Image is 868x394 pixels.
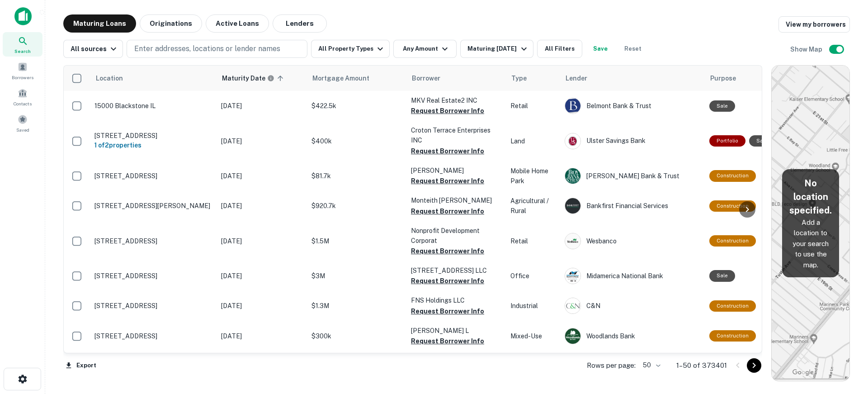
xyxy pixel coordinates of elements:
p: $3M [311,271,402,281]
img: picture [565,133,580,149]
span: Location [95,73,135,84]
p: Agricultural / Rural [510,196,556,216]
button: Go to next page [747,358,761,373]
p: Enter addresses, locations or lender names [134,43,280,54]
p: [PERSON_NAME] [411,166,501,176]
a: Borrowers [3,58,42,83]
div: Sale [709,270,735,281]
button: Save your search to get updates of matches that match your search criteria. [586,40,615,58]
th: Maturity dates displayed may be estimated. Please contact the lender for the most accurate maturi... [217,66,307,91]
div: Woodlands Bank [565,328,700,344]
button: Reset [618,40,647,58]
p: [DATE] [221,331,302,341]
button: Request Borrower Info [411,275,484,286]
button: Request Borrower Info [411,176,484,186]
th: Lender [560,66,705,91]
p: [DATE] [221,301,302,311]
img: picture [565,268,580,284]
div: Ulster Savings Bank [565,133,700,149]
p: $422.5k [311,101,402,111]
div: Maturing [DATE] [467,43,529,54]
span: Saved [16,126,29,133]
p: Retail [510,236,556,246]
h6: Show Map [790,44,824,54]
p: $400k [311,136,402,146]
img: picture [565,298,580,313]
h6: Maturity Date [222,73,265,83]
p: $1.5M [311,236,402,246]
button: All Filters [537,40,582,58]
span: Maturity dates displayed may be estimated. Please contact the lender for the most accurate maturi... [222,73,286,83]
span: Purpose [710,73,748,84]
p: [STREET_ADDRESS] [94,332,212,340]
span: Contacts [14,100,32,107]
button: All sources [63,40,123,58]
div: This loan purpose was for construction [709,170,756,181]
div: C&N [565,298,700,314]
p: Monteith [PERSON_NAME] [411,195,501,205]
p: [STREET_ADDRESS] [94,237,212,245]
div: Belmont Bank & Trust [565,98,700,114]
p: FNS Holdings LLC [411,295,501,305]
img: picture [565,328,580,344]
p: [STREET_ADDRESS] [94,302,212,310]
div: Maturity dates displayed may be estimated. Please contact the lender for the most accurate maturi... [222,73,274,83]
p: Office [510,271,556,281]
div: Sale [709,100,735,112]
button: Lenders [273,14,327,33]
span: Borrower [412,73,440,84]
div: This loan purpose was for construction [709,200,756,212]
div: Contacts [3,85,42,109]
button: Maturing Loans [63,14,136,33]
img: picture [565,168,580,184]
p: Industrial [510,301,556,311]
img: map-placeholder.webp [772,66,849,381]
th: Type [506,66,560,91]
p: [STREET_ADDRESS][PERSON_NAME] [94,202,212,210]
th: Mortgage Amount [307,66,406,91]
p: [STREET_ADDRESS] [94,272,212,280]
img: picture [565,98,580,114]
span: Lender [566,73,587,84]
iframe: Chat Widget [823,322,868,365]
div: This loan purpose was for construction [709,330,756,342]
div: 50 [639,359,662,372]
p: $300k [311,331,402,341]
button: Request Borrower Info [411,306,484,317]
th: Location [90,66,217,91]
a: Saved [3,111,42,135]
p: [STREET_ADDRESS] [94,132,212,140]
div: This is a portfolio loan with 2 properties [709,135,745,147]
button: Request Borrower Info [411,336,484,347]
button: Request Borrower Info [411,246,484,256]
button: Request Borrower Info [411,105,484,116]
th: Borrower [406,66,506,91]
div: Wesbanco [565,233,700,249]
p: Nonprofit Development Corporat [411,226,501,246]
a: Search [3,32,42,57]
p: Mobile Home Park [510,166,556,186]
p: $81.7k [311,171,402,181]
button: Export [63,359,99,372]
div: All sources [71,43,119,54]
span: Borrowers [12,74,33,81]
p: $920.7k [311,201,402,211]
p: Land [510,136,556,146]
button: Any Amount [393,40,457,58]
button: Maturing [DATE] [460,40,533,58]
button: All Property Types [311,40,390,58]
div: This loan purpose was for construction [709,235,756,247]
p: $1.3M [311,301,402,311]
div: [PERSON_NAME] Bank & Trust [565,168,700,184]
p: Mixed-Use [510,331,556,341]
p: [STREET_ADDRESS] LLC [411,266,501,275]
p: Croton Terrace Enterprises INC [411,125,501,145]
img: picture [565,198,580,214]
p: Rows per page: [587,360,636,371]
div: Midamerica National Bank [565,268,700,284]
button: Enter addresses, locations or lender names [127,40,307,58]
h6: 1 of 2 properties [94,140,212,150]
